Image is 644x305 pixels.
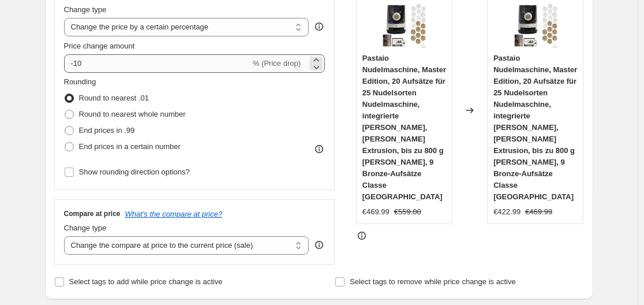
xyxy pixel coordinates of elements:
[79,110,186,118] span: Round to nearest whole number
[350,277,516,286] span: Select tags to remove while price change is active
[79,94,149,102] span: Round to nearest .01
[493,54,577,201] span: Pastaio Nudelmaschine, Master Edition, 20 Aufsätze für 25 Nudelsorten Nudelmaschine, integrierte ...
[394,206,421,218] strike: €559.00
[64,42,135,50] span: Price change amount
[125,210,223,218] button: What's the compare at price?
[79,126,135,135] span: End prices in .99
[64,54,250,73] input: -15
[253,59,301,68] span: % (Price drop)
[493,206,521,218] div: €422.99
[362,206,390,218] div: €469.99
[79,142,181,151] span: End prices in a certain number
[79,168,190,176] span: Show rounding direction options?
[362,54,446,201] span: Pastaio Nudelmaschine, Master Edition, 20 Aufsätze für 25 Nudelsorten Nudelmaschine, integrierte ...
[64,77,96,86] span: Rounding
[313,239,325,251] div: help
[64,224,107,232] span: Change type
[313,21,325,32] div: help
[381,3,427,49] img: 81rzAkK_1ML_80x.jpg
[512,3,559,49] img: 81rzAkK_1ML_80x.jpg
[64,5,107,14] span: Change type
[525,206,552,218] strike: €469.99
[69,277,223,286] span: Select tags to add while price change is active
[64,209,121,218] h3: Compare at price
